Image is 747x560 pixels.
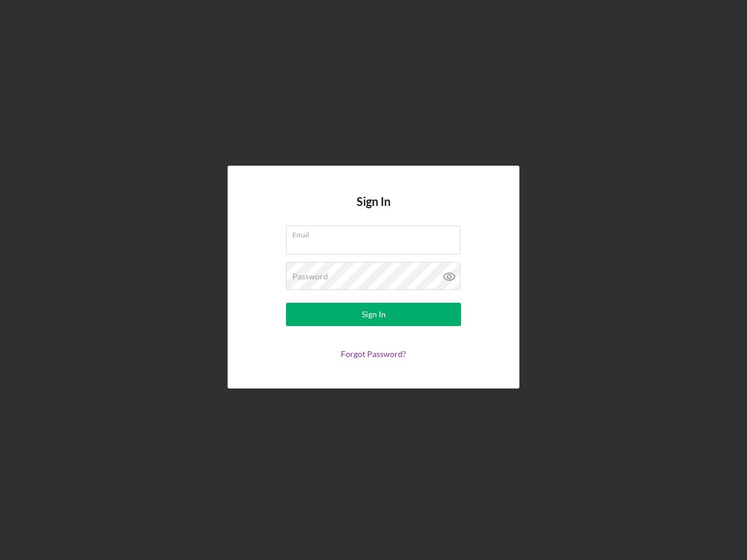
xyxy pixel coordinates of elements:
h4: Sign In [357,195,390,226]
label: Password [292,272,328,281]
button: Sign In [286,303,461,326]
a: Forgot Password? [341,349,406,359]
div: Sign In [362,303,386,326]
label: Email [292,226,460,239]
